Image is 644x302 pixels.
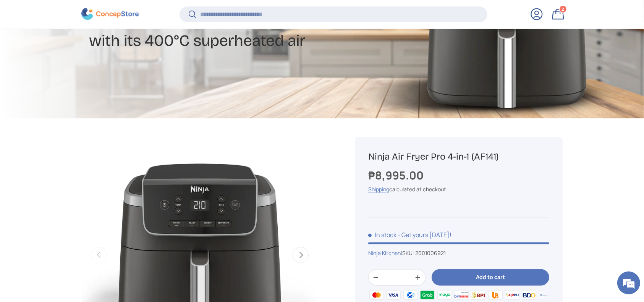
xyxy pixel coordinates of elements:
[368,289,385,301] img: master
[504,289,521,301] img: qrph
[368,249,401,257] a: Ninja Kitchen
[470,289,487,301] img: bpi
[81,8,139,20] img: ConcepStore
[453,289,470,301] img: billease
[538,289,555,301] img: metrobank
[402,289,419,301] img: gcash
[487,289,503,301] img: ubp
[368,151,549,163] h1: Ninja Air Fryer Pro 4-in-1 (AF141)
[385,289,402,301] img: visa
[432,269,549,286] button: Add to cart
[562,6,565,12] span: 2
[4,208,146,235] textarea: Type your message and hit 'Enter'
[368,168,426,183] strong: ₱8,995.00
[368,231,396,239] span: In stock
[436,289,453,301] img: maya
[125,4,144,22] div: Minimize live chat window
[521,289,537,301] img: bdo
[402,249,414,257] span: SKU:
[401,249,446,257] span: |
[44,96,105,173] span: We're online!
[419,289,436,301] img: grabpay
[368,186,389,193] a: Shipping
[368,185,549,193] div: calculated at checkout.
[398,231,451,239] p: - Get yours [DATE]!
[40,43,128,53] div: Chat with us now
[415,249,446,257] span: 2001006921
[89,10,382,51] h2: Cooks frozen food in minutes with its 400°C superheated air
